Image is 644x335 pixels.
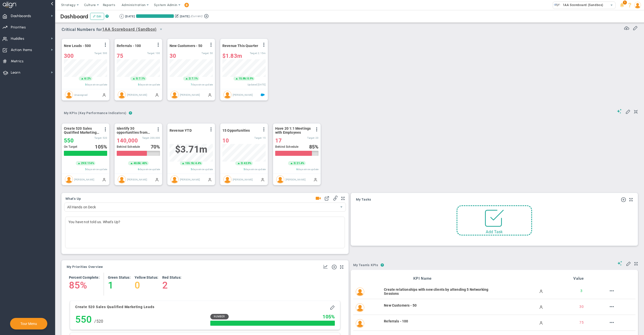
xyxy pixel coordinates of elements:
h4: Green Status: [108,275,131,280]
span: Target: [250,52,257,55]
span: 3 [241,161,242,165]
span: Manually Updated [313,177,317,181]
img: Miguel Cabrera [171,91,179,99]
span: All Hands on Deck [64,203,337,211]
span: 6 [138,168,139,171]
span: 3 [294,161,295,165]
div: You have not told us. What's Up? [65,217,345,248]
img: Miguel Cabrera [356,303,364,312]
span: 20 [315,136,318,139]
span: 40% [142,162,147,165]
span: | [86,77,87,80]
span: 5 [85,168,87,171]
span: 293 [81,161,86,165]
span: [PERSON_NAME] [233,178,253,181]
span: Edit My KPIs [625,109,630,114]
span: Critical Numbers for [62,25,167,34]
span: $3,707,282 [175,144,207,155]
span: days since update [298,168,318,171]
span: select [337,203,346,211]
img: Tom Johnson [223,91,231,99]
span: 105 [323,314,331,319]
img: Alex Abramson [223,175,231,183]
span: 5 [191,168,192,171]
span: System Admin [154,3,177,7]
span: 7.1% [139,77,145,80]
div: 520 [94,317,103,326]
button: My Team's KPIs [351,261,381,270]
div: Add Task [457,229,531,234]
h4: 2 [162,280,181,291]
span: % [331,314,335,319]
span: Unassigned [74,93,88,96]
h4: 550 [75,314,92,325]
span: 75 [117,53,123,59]
span: Manually Updated [539,321,543,325]
span: | [140,162,141,165]
span: | [137,77,138,80]
span: 1AA Scoreboard (Sandbox) [102,26,157,33]
span: Number [214,315,225,318]
span: [PERSON_NAME] [286,178,306,181]
span: Create relationships with new clients by attending 5 Networking Sessions [384,288,488,296]
span: 1AA Scoreboard (Sandbox) [560,2,603,8]
span: Target: [202,52,209,55]
span: Learn [11,67,20,78]
span: days since update [245,168,266,171]
div: [DATE] [180,14,189,19]
span: Behind Schedule [117,145,140,149]
span: | [246,77,247,80]
span: Updated [DATE] [248,83,266,86]
span: 0.9% [247,77,253,80]
button: My Priorities Overview [67,265,103,269]
span: Target: [142,136,150,139]
span: Revenue YTD [170,128,192,132]
img: James Miller [356,288,364,296]
span: 4.4% [195,162,201,165]
span: Target: [94,136,102,139]
button: Go to previous period [119,14,124,19]
span: Target: [254,136,262,139]
span: Edit My KPIs [626,261,631,266]
span: Priorities [11,22,26,33]
span: Edit or Add Critical Numbers [633,25,638,30]
span: Suggestions (AI Feature) [617,261,622,266]
span: 100 [155,52,160,55]
span: On Target [64,145,77,149]
span: days since update [192,168,213,171]
span: 5 [136,77,137,81]
span: 5 [85,83,87,86]
h4: Create 520 Sales Qualified Marketing Leads [75,305,154,309]
span: Refresh Data [624,25,629,30]
span: Target: [147,52,155,55]
span: select [157,25,165,34]
span: My Tasks [356,198,371,201]
div: Period Progress: 100% Day 91 of 91. [136,14,174,18]
span: [PERSON_NAME] [74,178,94,181]
h4: % [80,280,87,291]
span: Administration [122,3,145,7]
span: 2 [189,77,190,81]
span: 7.1% [192,77,198,80]
span: Dashboards [11,11,31,21]
span: [PERSON_NAME] [233,93,253,96]
span: 155.1k [185,161,194,165]
span: Huddles [11,33,24,44]
span: 6 [84,77,86,81]
span: What's Up [65,197,81,201]
img: Alex Abramson [276,175,284,183]
span: | [86,162,87,165]
span: 75 [579,320,583,324]
img: 48978.Person.photo [634,2,641,9]
span: New Customers - 50 [170,44,202,48]
span: 300 [64,53,74,59]
span: Manually Updated [155,93,159,97]
button: Edit [90,13,104,20]
span: 105 [95,144,103,150]
button: What's Up [65,197,81,201]
div: % [95,144,107,150]
span: My KPIs (Key Performance Indicators) [62,109,129,117]
span: 30 [579,305,583,309]
span: 3 [580,289,582,293]
span: 200,000 [150,136,160,139]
